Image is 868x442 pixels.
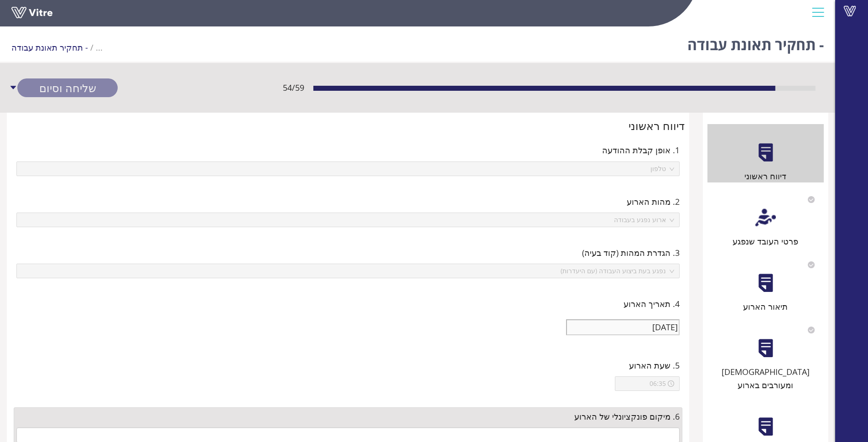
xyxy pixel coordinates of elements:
span: 2. מהות הארוע [627,195,680,208]
span: 1. אופן קבלת ההודעה [602,144,680,156]
span: טלפון [22,162,674,176]
h1: - תחקיר תאונת עבודה [687,23,824,62]
span: 54 / 59 [283,81,304,94]
div: פרטי העובד שנפגע [707,235,824,248]
span: 5. שעת הארוע [629,359,680,372]
div: [DEMOGRAPHIC_DATA] ומעורבים בארוע [707,365,824,391]
span: ... [96,42,103,53]
span: 4. תאריך הארוע [624,297,680,310]
span: caret-down [9,78,17,97]
div: דיווח ראשוני [11,117,685,135]
input: 06:35 [620,379,666,389]
div: תיאור הארוע [707,300,824,313]
span: ארוע נפגע בעבודה [22,213,674,227]
span: 3. הגדרת המהות (קוד בעיה) [582,246,680,259]
span: 6. מיקום פונקציונלי של הארוע [574,410,680,423]
div: דיווח ראשוני [707,170,824,182]
span: נפגע בעת ביצוע העבודה (עם היעדרות) [22,264,674,278]
li: - תחקיר תאונת עבודה [11,41,96,54]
